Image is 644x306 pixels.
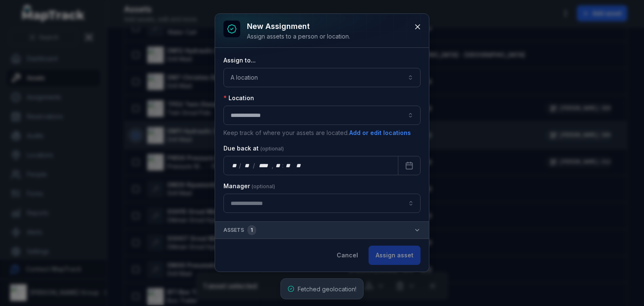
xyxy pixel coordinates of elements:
div: am/pm, [294,161,304,170]
span: Assets [223,225,256,235]
div: : [282,161,284,170]
label: Location [223,94,254,102]
div: minute, [284,161,293,170]
p: Keep track of where your assets are located. [223,128,421,137]
div: Assign assets to a person or location. [247,32,350,41]
label: Manager [223,182,275,190]
div: month, [242,161,253,170]
button: Add or edit locations [349,128,411,137]
div: day, [231,161,239,170]
div: year, [256,161,271,170]
div: / [239,161,242,170]
button: A location [223,68,421,87]
div: , [272,161,274,170]
label: Assign to... [223,56,256,65]
div: 1 [247,225,256,235]
button: Calendar [398,156,421,175]
button: Assets1 [215,222,429,239]
label: Due back at [223,144,284,153]
input: assignment-add:cf[907ad3fd-eed4-49d8-ad84-d22efbadc5a5]-label [223,194,421,213]
div: / [253,161,256,170]
div: hour, [274,161,283,170]
span: Fetched geolocation! [298,285,356,293]
h3: New assignment [247,21,350,32]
